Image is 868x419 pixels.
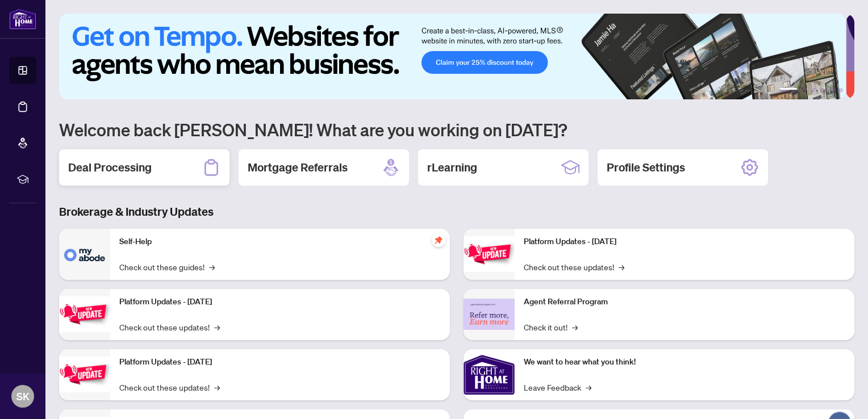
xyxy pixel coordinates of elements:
img: Slide 0 [59,14,846,99]
h2: Deal Processing [68,160,152,175]
a: Check out these updates!→ [119,381,220,393]
img: Platform Updates - September 16, 2025 [59,296,110,332]
p: We want to hear what you think! [524,356,845,368]
img: logo [9,9,36,30]
button: Open asap [823,379,857,413]
h2: Mortgage Referrals [248,160,348,175]
p: Agent Referral Program [524,296,845,308]
img: We want to hear what you think! [464,349,515,400]
h2: Profile Settings [607,160,685,175]
button: 1 [779,88,798,93]
h2: rLearning [427,160,477,175]
span: → [214,381,220,393]
span: → [209,261,215,273]
a: Check out these guides!→ [119,261,215,273]
span: SK [16,388,30,404]
p: Platform Updates - [DATE] [119,296,441,308]
img: Platform Updates - July 21, 2025 [59,357,110,392]
img: Self-Help [59,229,110,280]
a: Check it out!→ [524,321,578,333]
img: Platform Updates - June 23, 2025 [464,236,515,272]
p: Platform Updates - [DATE] [119,356,441,368]
h1: Welcome back [PERSON_NAME]! What are you working on [DATE]? [59,119,854,140]
button: 6 [838,88,843,93]
span: pushpin [432,233,445,247]
span: → [572,321,578,333]
span: → [214,321,220,333]
button: 2 [802,88,807,93]
a: Check out these updates!→ [119,321,220,333]
button: 3 [811,88,816,93]
h3: Brokerage & Industry Updates [59,204,854,220]
p: Self-Help [119,236,441,248]
span: → [619,261,624,273]
p: Platform Updates - [DATE] [524,236,845,248]
button: 4 [820,88,825,93]
span: → [586,381,591,393]
button: 5 [829,88,834,93]
a: Leave Feedback→ [524,381,591,393]
img: Agent Referral Program [464,299,515,330]
a: Check out these updates!→ [524,261,624,273]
